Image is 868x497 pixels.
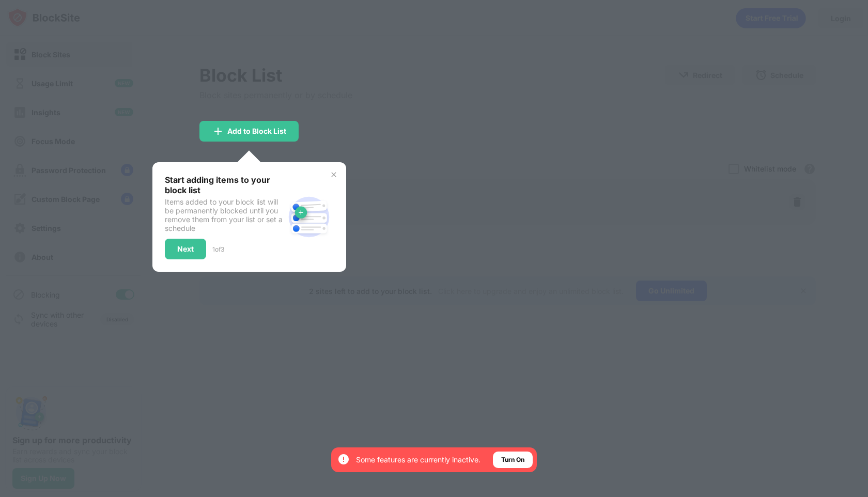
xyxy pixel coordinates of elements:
[356,455,481,465] div: Some features are currently inactive.
[227,127,286,135] div: Add to Block List
[284,192,334,242] img: block-site.svg
[330,170,338,179] img: x-button.svg
[165,197,284,232] div: Items added to your block list will be permanently blocked until you remove them from your list o...
[177,245,194,253] div: Next
[165,175,284,195] div: Start adding items to your block list
[501,455,524,465] div: Turn On
[337,453,350,465] img: error-circle-white.svg
[212,245,224,253] div: 1 of 3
